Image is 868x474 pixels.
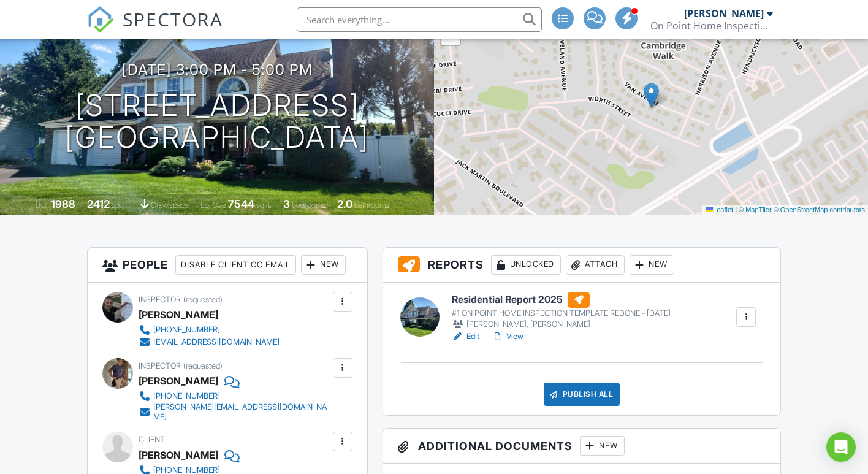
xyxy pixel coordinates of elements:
img: Marker [644,83,659,108]
div: [PERSON_NAME] [139,372,218,390]
span: sq.ft. [256,201,272,210]
span: (requested) [183,361,223,370]
span: crawlspace [151,201,189,210]
h3: People [88,248,367,283]
span: Inspector [139,295,181,304]
span: bedrooms [292,201,325,210]
div: New [580,436,625,456]
div: [PERSON_NAME], [PERSON_NAME] [452,318,671,331]
div: [EMAIL_ADDRESS][DOMAIN_NAME] [153,337,280,347]
a: [PHONE_NUMBER] [139,390,330,402]
div: 3 [283,197,290,210]
span: SPECTORA [123,6,223,32]
div: 7544 [228,197,254,210]
div: [PERSON_NAME] [139,446,218,464]
div: 1988 [51,197,75,210]
a: Edit [452,331,479,343]
a: Leaflet [706,206,733,213]
h3: [DATE] 3:00 pm - 5:00 pm [122,61,313,78]
div: Publish All [544,383,620,406]
div: New [301,255,346,275]
div: 2412 [87,197,110,210]
div: Open Intercom Messenger [826,432,856,462]
h1: [STREET_ADDRESS] [GEOGRAPHIC_DATA] [65,90,369,155]
a: [PHONE_NUMBER] [139,324,280,336]
a: SPECTORA [87,17,223,42]
div: [PERSON_NAME][EMAIL_ADDRESS][DOMAIN_NAME] [153,402,330,422]
h3: Additional Documents [383,429,781,464]
span: Lot Size [200,201,226,210]
input: Search everything... [297,7,542,32]
div: [PHONE_NUMBER] [153,325,220,335]
span: Client [139,435,165,444]
div: Disable Client CC Email [175,255,296,275]
div: Unlocked [491,255,561,275]
div: [PHONE_NUMBER] [153,391,220,401]
a: © MapTiler [739,206,772,213]
a: Residential Report 2025 #1 ON POINT HOME INSPECTION TEMPLATE REDONE - [DATE] [PERSON_NAME], [PERS... [452,292,671,331]
span: Inspector [139,361,181,370]
div: New [630,255,674,275]
a: View [492,331,523,343]
div: [PERSON_NAME] [139,305,218,324]
span: Built [36,201,49,210]
h6: Residential Report 2025 [452,292,671,308]
div: 2.0 [337,197,352,210]
h3: Reports [383,248,781,283]
a: [EMAIL_ADDRESS][DOMAIN_NAME] [139,336,280,348]
div: #1 ON POINT HOME INSPECTION TEMPLATE REDONE - [DATE] [452,308,671,318]
div: Attach [566,255,625,275]
span: bathrooms [354,201,389,210]
div: On Point Home Inspection Services [650,20,773,32]
img: The Best Home Inspection Software - Spectora [87,6,114,33]
span: | [735,206,737,213]
a: © OpenStreetMap contributors [774,206,865,213]
a: [PERSON_NAME][EMAIL_ADDRESS][DOMAIN_NAME] [139,402,330,422]
span: − [447,28,455,43]
span: (requested) [183,295,223,304]
div: [PERSON_NAME] [684,7,764,20]
span: sq. ft. [112,201,129,210]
